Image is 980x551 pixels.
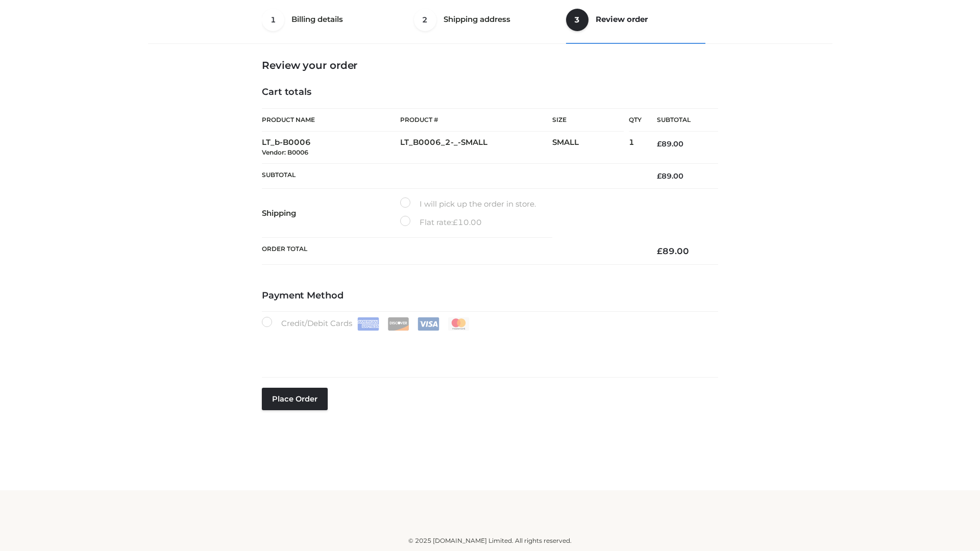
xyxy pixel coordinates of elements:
bdi: 89.00 [657,246,689,256]
td: LT_b-B0006 [262,132,400,164]
img: Discover [387,317,409,331]
span: £ [657,246,663,256]
h4: Payment Method [262,290,718,302]
th: Subtotal [262,163,642,188]
h4: Cart totals [262,87,718,98]
th: Product Name [262,108,400,132]
iframe: Secure payment input frame [260,329,716,366]
th: Size [552,109,624,132]
button: Place order [262,388,328,410]
td: SMALL [552,132,629,164]
th: Shipping [262,189,400,238]
img: Mastercard [448,317,470,331]
img: Amex [357,317,379,331]
span: £ [453,217,458,227]
th: Subtotal [642,109,718,132]
label: Flat rate: [400,216,482,229]
bdi: 10.00 [453,217,482,227]
th: Qty [629,108,642,132]
h3: Review your order [262,59,718,71]
div: © 2025 [DOMAIN_NAME] Limited. All rights reserved. [152,536,828,546]
label: I will pick up the order in store. [400,197,536,211]
th: Order Total [262,238,642,265]
span: £ [657,171,661,181]
td: LT_B0006_2-_-SMALL [400,132,552,164]
span: £ [657,139,661,148]
label: Credit/Debit Cards [262,317,471,331]
img: Visa [418,317,439,331]
th: Product # [400,108,552,132]
bdi: 89.00 [657,139,683,148]
small: Vendor: B0006 [262,148,308,156]
bdi: 89.00 [657,171,683,181]
td: 1 [629,132,642,164]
